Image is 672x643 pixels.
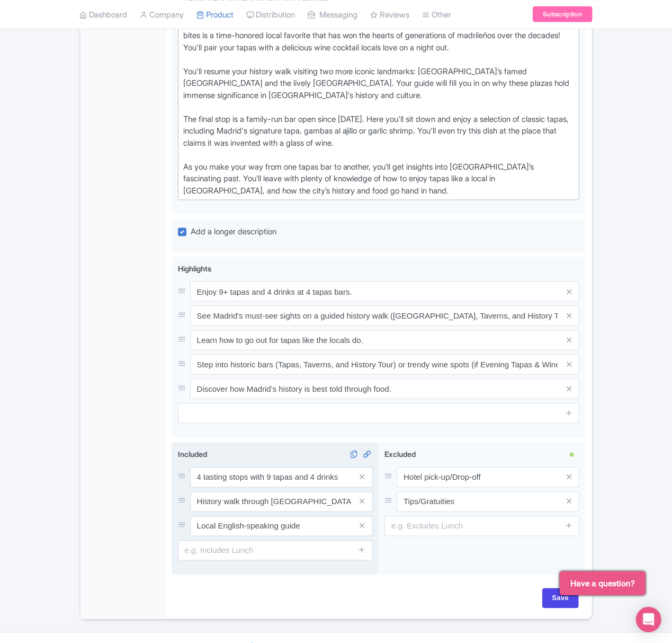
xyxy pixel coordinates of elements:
span: Highlights [178,264,211,273]
button: Have a question? [560,571,646,595]
div: Open Intercom Messenger [636,607,661,632]
span: Included [178,450,207,459]
span: Have a question? [570,577,635,590]
a: Subscription [533,6,592,22]
input: e.g. Excludes Lunch [384,516,579,536]
span: Add a longer description [191,226,276,236]
span: Excluded [384,450,416,459]
input: e.g. Includes Lunch [178,541,373,561]
input: Save [542,588,579,609]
